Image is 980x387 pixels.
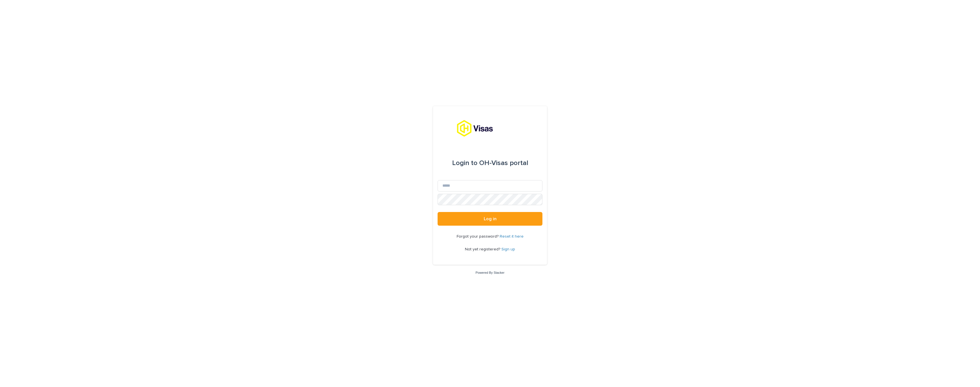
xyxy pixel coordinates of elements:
a: Reset it here [500,234,524,238]
div: OH-Visas portal [452,155,528,171]
span: Log in [484,217,497,221]
span: Not yet registered? [465,247,501,251]
a: Sign up [501,247,515,251]
span: Forgot your password? [457,234,500,238]
button: Log in [438,212,542,226]
img: tx8HrbJQv2PFQx4TXEq5 [457,120,523,137]
span: Login to [452,160,477,166]
a: Powered By Stacker [475,271,504,274]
